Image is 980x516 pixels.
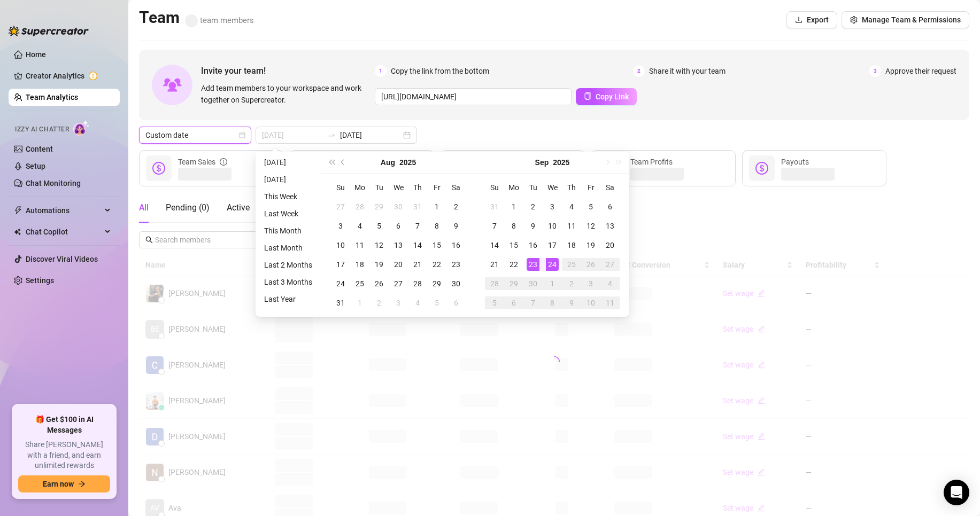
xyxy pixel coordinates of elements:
a: Home [26,50,46,59]
td: 2025-10-06 [504,293,523,312]
div: 18 [565,239,578,252]
span: Earn now [43,480,74,488]
span: 1 [375,65,387,77]
td: 2025-07-29 [369,197,389,216]
div: 16 [450,239,462,252]
td: 2025-08-03 [331,216,350,236]
div: 17 [334,258,347,271]
button: Manage Team & Permissions [842,11,969,28]
td: 2025-07-27 [331,197,350,216]
a: Content [26,145,53,153]
div: 18 [353,258,366,271]
div: 5 [373,220,385,232]
span: dollar-circle [755,162,768,175]
div: 16 [527,239,539,252]
li: This Month [260,224,317,237]
td: 2025-10-10 [581,293,600,312]
div: 25 [565,258,578,271]
div: 14 [411,239,424,252]
li: Last Year [260,293,317,306]
div: 6 [507,296,520,309]
td: 2025-08-11 [350,236,369,255]
div: 28 [488,277,501,290]
div: 3 [584,277,597,290]
div: 12 [373,239,385,252]
td: 2025-09-05 [427,293,446,312]
div: 11 [565,220,578,232]
span: download [795,16,802,24]
li: Last Week [260,207,317,220]
div: 24 [546,258,559,271]
div: 7 [527,296,539,309]
td: 2025-09-20 [600,236,620,255]
td: 2025-07-30 [389,197,408,216]
span: 3 [869,65,881,77]
td: 2025-08-08 [427,216,446,236]
div: 22 [507,258,520,271]
span: to [327,131,336,139]
span: calendar [239,132,245,138]
td: 2025-09-23 [523,255,543,274]
div: 2 [450,200,462,213]
span: Automations [26,202,102,219]
div: 4 [353,220,366,232]
span: Payouts [781,158,809,166]
div: 11 [353,239,366,252]
div: 6 [604,200,616,213]
td: 2025-09-03 [389,293,408,312]
div: 9 [565,296,578,309]
td: 2025-09-14 [485,236,504,255]
div: 3 [392,296,405,309]
li: Last Month [260,241,317,254]
td: 2025-08-15 [427,236,446,255]
td: 2025-09-05 [581,197,600,216]
span: dollar-circle [152,162,165,175]
td: 2025-08-27 [389,274,408,293]
div: 6 [392,220,405,232]
td: 2025-08-12 [369,236,389,255]
span: Invite your team! [201,64,375,77]
td: 2025-09-07 [485,216,504,236]
td: 2025-09-06 [600,197,620,216]
div: 1 [353,296,366,309]
span: loading [547,354,562,369]
td: 2025-08-30 [446,274,466,293]
td: 2025-08-22 [427,255,446,274]
h2: Team [139,7,254,28]
div: 5 [430,296,443,309]
img: Chat Copilot [14,228,21,236]
td: 2025-09-16 [523,236,543,255]
div: 2 [527,200,539,213]
td: 2025-09-11 [562,216,581,236]
td: 2025-08-05 [369,216,389,236]
div: 3 [334,220,347,232]
td: 2025-10-05 [485,293,504,312]
input: End date [340,129,401,141]
th: Sa [600,178,620,197]
span: copy [584,92,591,100]
a: Discover Viral Videos [26,255,98,263]
th: We [543,178,562,197]
td: 2025-09-09 [523,216,543,236]
div: 17 [546,239,559,252]
div: 7 [411,220,424,232]
th: Th [562,178,581,197]
img: AI Chatter [73,120,90,136]
span: Team Profits [630,158,673,166]
li: [DATE] [260,173,317,186]
td: 2025-08-01 [427,197,446,216]
span: Export [807,15,829,24]
div: 9 [450,220,462,232]
div: 10 [584,296,597,309]
div: 8 [546,296,559,309]
div: 4 [411,296,424,309]
li: Last 2 Months [260,259,317,271]
div: 29 [373,200,385,213]
div: 21 [488,258,501,271]
div: 5 [488,296,501,309]
td: 2025-09-04 [408,293,427,312]
td: 2025-09-12 [581,216,600,236]
td: 2025-09-21 [485,255,504,274]
td: 2025-08-25 [350,274,369,293]
div: 26 [373,277,385,290]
